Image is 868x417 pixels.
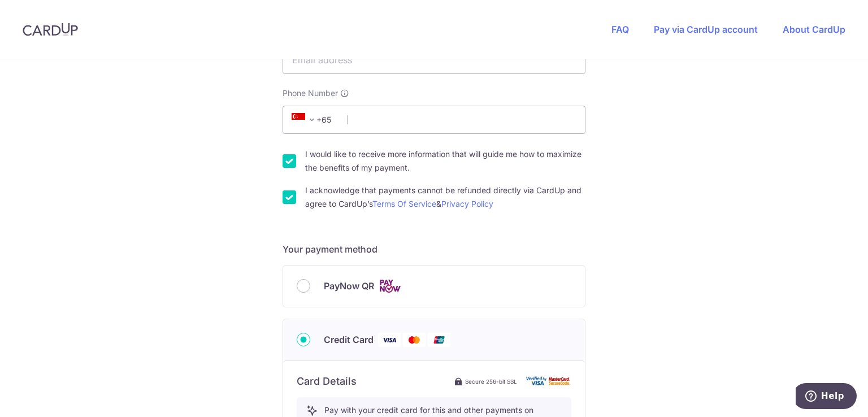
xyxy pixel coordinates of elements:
img: Visa [378,333,401,347]
span: Credit Card [324,333,374,346]
img: Mastercard [403,333,426,347]
a: Privacy Policy [441,199,493,208]
span: +65 [292,113,319,127]
img: card secure [526,376,571,386]
a: Pay via CardUp account [654,24,758,35]
span: Phone Number [283,88,338,99]
h5: Your payment method [283,242,585,256]
label: I would like to receive more information that will guide me how to maximize the benefits of my pa... [305,147,585,175]
span: +65 [288,113,339,127]
input: Email address [283,46,585,74]
span: PayNow QR [324,279,374,293]
label: I acknowledge that payments cannot be refunded directly via CardUp and agree to CardUp’s & [305,184,585,211]
img: CardUp [23,23,78,36]
a: Terms Of Service [372,199,436,208]
span: Secure 256-bit SSL [465,377,517,386]
iframe: Opens a widget where you can find more information [796,383,857,411]
h6: Card Details [297,375,357,388]
img: Union Pay [428,333,450,347]
a: FAQ [611,24,629,35]
div: PayNow QR Cards logo [297,279,571,293]
img: Cards logo [379,279,401,293]
div: Credit Card Visa Mastercard Union Pay [297,333,571,347]
a: About CardUp [783,24,845,35]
